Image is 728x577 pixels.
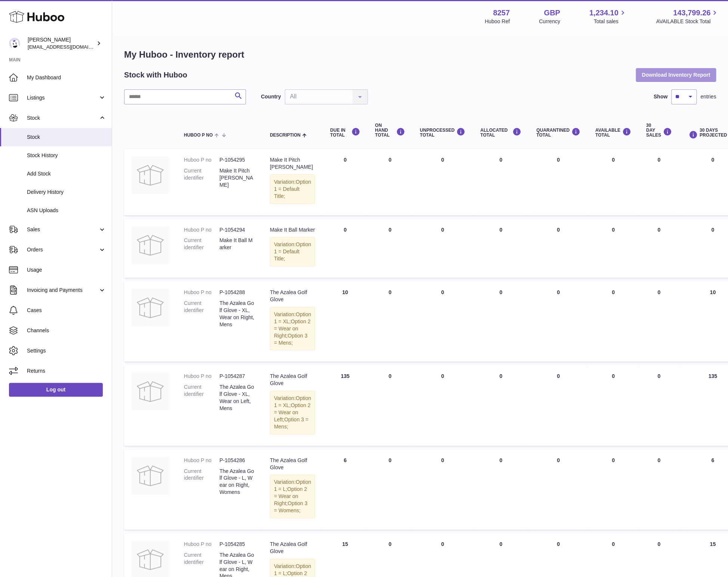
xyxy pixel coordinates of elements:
span: Returns [27,367,106,375]
span: 0 [557,227,560,233]
div: Variation: [270,391,315,434]
img: product image [132,457,169,494]
div: Variation: [270,474,315,518]
span: [EMAIL_ADDRESS][DOMAIN_NAME] [28,44,110,50]
div: Variation: [270,307,315,350]
dt: Huboo P no [184,289,219,296]
a: 143,799.26 AVAILABLE Stock Total [656,8,719,25]
td: 6 [323,449,367,529]
div: Variation: [270,174,315,204]
img: product image [132,156,169,194]
span: Invoicing and Payments [27,287,98,294]
td: 0 [323,219,367,278]
td: 0 [412,281,473,361]
span: Option 1 = L; [274,563,311,576]
dd: The Azalea Golf Glove - XL, Wear on Right, Mens [219,300,255,328]
span: 30 DAYS PROJECTED [700,128,727,138]
td: 0 [412,365,473,445]
span: Stock [27,115,98,122]
td: 0 [639,149,679,215]
span: Listings [27,94,98,101]
div: The Azalea Golf Glove [270,373,315,387]
span: Total sales [593,18,627,25]
dd: P-1054288 [219,289,255,296]
div: Make It Ball Marker [270,226,315,233]
label: Country [261,93,281,100]
dd: P-1054287 [219,373,255,380]
img: product image [132,226,169,264]
td: 0 [412,149,473,215]
td: 0 [367,365,412,445]
span: Option 1 = XL; [274,311,311,324]
dt: Current identifier [184,468,219,496]
img: product image [132,289,169,326]
span: Stock History [27,152,106,159]
label: Show [654,93,667,100]
td: 0 [412,219,473,278]
td: 0 [639,449,679,529]
td: 0 [473,449,529,529]
dd: The Azalea Golf Glove - L, Wear on Right, Womens [219,468,255,496]
span: 0 [557,289,560,295]
dd: P-1054285 [219,541,255,548]
dt: Huboo P no [184,156,219,164]
dd: The Azalea Golf Glove - XL, Wear on Left, Mens [219,384,255,412]
span: Sales [27,226,98,233]
td: 0 [639,281,679,361]
span: 1,234.10 [589,8,619,18]
span: Option 3 = Mens; [274,416,308,430]
td: 0 [367,219,412,278]
span: Stock [27,134,106,141]
h2: Stock with Huboo [124,70,187,80]
div: ALLOCATED Total [480,128,521,138]
td: 0 [588,219,639,278]
div: 30 DAY SALES [646,123,672,138]
dd: P-1054294 [219,226,255,233]
span: Option 2 = Wear on Left; [274,402,311,422]
img: don@skinsgolf.com [9,38,20,49]
div: QUARANTINED Total [536,128,580,138]
span: Add Stock [27,170,106,177]
div: [PERSON_NAME] [28,36,95,51]
h1: My Huboo - Inventory report [124,49,716,61]
span: Option 1 = Default Title; [274,179,311,199]
td: 0 [473,219,529,278]
span: 0 [557,373,560,379]
dt: Current identifier [184,237,219,251]
dt: Huboo P no [184,373,219,380]
span: Option 1 = Default Title; [274,241,311,262]
span: Description [270,133,300,138]
span: Option 3 = Mens; [274,333,308,346]
dd: P-1054295 [219,156,255,164]
td: 10 [323,281,367,361]
td: 0 [588,149,639,215]
dt: Huboo P no [184,457,219,464]
td: 0 [473,365,529,445]
span: 0 [557,157,560,163]
td: 0 [473,281,529,361]
div: AVAILABLE Total [595,128,631,138]
a: Log out [9,383,103,396]
div: Variation: [270,237,315,266]
span: Delivery History [27,189,106,196]
span: Option 2 = Wear on Right; [274,318,311,339]
div: DUE IN TOTAL [330,128,360,138]
div: UNPROCESSED Total [420,128,465,138]
button: Download Inventory Report [636,68,716,82]
div: Currency [539,18,560,25]
dt: Current identifier [184,300,219,328]
div: The Azalea Golf Glove [270,541,315,555]
div: ON HAND Total [375,123,405,138]
dd: Make It Pitch [PERSON_NAME] [219,167,255,189]
td: 0 [323,149,367,215]
td: 0 [588,281,639,361]
td: 0 [412,449,473,529]
td: 0 [367,149,412,215]
span: 0 [557,457,560,463]
span: Option 2 = Wear on Right; [274,486,307,506]
span: Channels [27,327,106,334]
dt: Current identifier [184,384,219,412]
td: 135 [323,365,367,445]
span: 0 [557,541,560,547]
span: ASN Uploads [27,207,106,214]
